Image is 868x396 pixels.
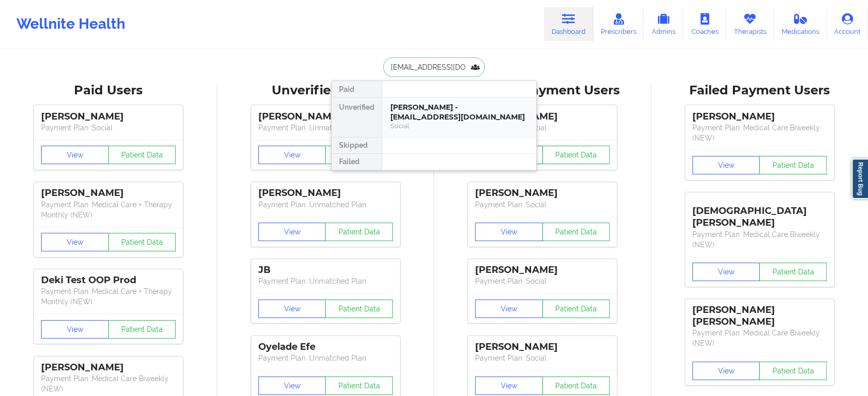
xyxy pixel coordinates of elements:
div: Skipped Payment Users [441,83,644,98]
div: [PERSON_NAME] [41,187,176,199]
div: Skipped [332,137,382,154]
a: Account [826,7,868,41]
button: Patient Data [759,263,827,281]
a: Medications [774,7,827,41]
p: Payment Plan : Medical Care Biweekly (NEW) [692,229,827,250]
p: Payment Plan : Social [475,200,610,210]
p: Payment Plan : Medical Care Biweekly (NEW) [692,328,827,348]
div: JB [258,264,393,276]
p: Payment Plan : Social [41,123,176,133]
button: View [692,362,760,380]
div: Oyelade Efe [258,341,393,353]
div: Deki Test OOP Prod [41,274,176,286]
p: Payment Plan : Social [475,353,610,363]
div: Unverified [332,97,382,137]
button: Patient Data [108,320,176,339]
div: Paid [332,81,382,97]
button: Patient Data [759,362,827,380]
div: Social [390,122,528,130]
button: Patient Data [325,223,393,241]
div: [PERSON_NAME] [41,362,176,373]
button: Patient Data [325,146,393,164]
button: View [692,263,760,281]
button: Patient Data [542,300,610,318]
button: Patient Data [542,146,610,164]
p: Payment Plan : Medical Care Biweekly (NEW) [692,123,827,143]
p: Payment Plan : Medical Care Biweekly (NEW) [41,373,176,394]
div: Failed Payment Users [658,83,861,98]
div: [DEMOGRAPHIC_DATA][PERSON_NAME] [692,197,827,229]
a: Dashboard [544,7,593,41]
button: View [475,377,543,395]
button: Patient Data [542,223,610,241]
button: Patient Data [759,156,827,174]
div: [PERSON_NAME] [258,111,393,123]
button: View [41,320,109,339]
p: Payment Plan : Social [475,276,610,286]
div: [PERSON_NAME] [41,111,176,123]
div: [PERSON_NAME] [475,111,610,123]
p: Payment Plan : Unmatched Plan [258,200,393,210]
button: Patient Data [542,377,610,395]
div: Paid Users [7,83,210,98]
button: Patient Data [108,146,176,164]
button: View [475,223,543,241]
p: Payment Plan : Unmatched Plan [258,353,393,363]
div: [PERSON_NAME] [PERSON_NAME] [692,304,827,328]
button: View [41,233,109,251]
button: View [475,300,543,318]
a: Coaches [684,7,726,41]
button: View [258,146,326,164]
button: Patient Data [108,233,176,251]
a: Report Bug [852,159,868,199]
button: Patient Data [325,377,393,395]
a: Therapists [726,7,774,41]
div: [PERSON_NAME] [475,264,610,276]
p: Payment Plan : Unmatched Plan [258,276,393,286]
button: View [41,146,109,164]
div: [PERSON_NAME] [258,187,393,199]
div: [PERSON_NAME] [475,187,610,199]
p: Payment Plan : Social [475,123,610,133]
a: Admins [644,7,684,41]
button: View [258,223,326,241]
div: Unverified Users [224,83,427,98]
button: View [258,300,326,318]
div: [PERSON_NAME] - [EMAIL_ADDRESS][DOMAIN_NAME] [390,103,528,122]
div: Failed [332,154,382,170]
a: Prescribers [593,7,644,41]
div: [PERSON_NAME] [475,341,610,353]
button: Patient Data [325,300,393,318]
button: View [258,377,326,395]
p: Payment Plan : Medical Care + Therapy Monthly (NEW) [41,200,176,220]
div: [PERSON_NAME] [692,111,827,123]
button: View [692,156,760,174]
p: Payment Plan : Unmatched Plan [258,123,393,133]
p: Payment Plan : Medical Care + Therapy Monthly (NEW) [41,286,176,307]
